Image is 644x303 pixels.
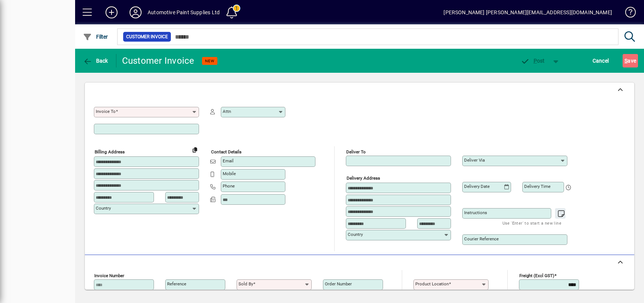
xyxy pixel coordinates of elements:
[167,281,186,286] mat-label: Reference
[75,54,116,67] app-page-header-button: Back
[624,55,636,67] span: ave
[124,6,148,19] button: Profile
[517,54,549,67] button: Post
[81,54,110,67] button: Back
[83,58,108,64] span: Back
[519,273,554,278] mat-label: Freight (excl GST)
[593,55,609,67] span: Cancel
[205,58,214,63] span: NEW
[223,171,236,176] mat-label: Mobile
[620,1,635,26] a: Knowledge Base
[96,109,116,114] mat-label: Invoice To
[415,281,449,286] mat-label: Product location
[348,232,363,237] mat-label: Country
[96,205,111,211] mat-label: Country
[94,273,124,278] mat-label: Invoice number
[624,58,627,64] span: S
[464,236,499,241] mat-label: Courier Reference
[189,144,201,156] button: Copy to Delivery address
[325,281,352,286] mat-label: Order number
[81,30,110,43] button: Filter
[100,6,124,19] button: Add
[502,219,561,227] mat-hint: Use 'Enter' to start a new line
[520,58,545,64] span: ost
[238,281,253,286] mat-label: Sold by
[534,58,537,64] span: P
[223,183,235,189] mat-label: Phone
[126,33,168,40] span: Customer Invoice
[223,109,231,114] mat-label: Attn
[591,54,611,67] button: Cancel
[464,184,490,189] mat-label: Delivery date
[122,55,195,67] div: Customer Invoice
[623,54,638,67] button: Save
[346,149,366,154] mat-label: Deliver To
[524,184,550,189] mat-label: Delivery time
[464,157,485,163] mat-label: Deliver via
[148,6,220,18] div: Automotive Paint Supplies Ltd
[83,34,108,40] span: Filter
[464,210,487,215] mat-label: Instructions
[443,6,612,18] div: [PERSON_NAME] [PERSON_NAME][EMAIL_ADDRESS][DOMAIN_NAME]
[223,158,234,163] mat-label: Email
